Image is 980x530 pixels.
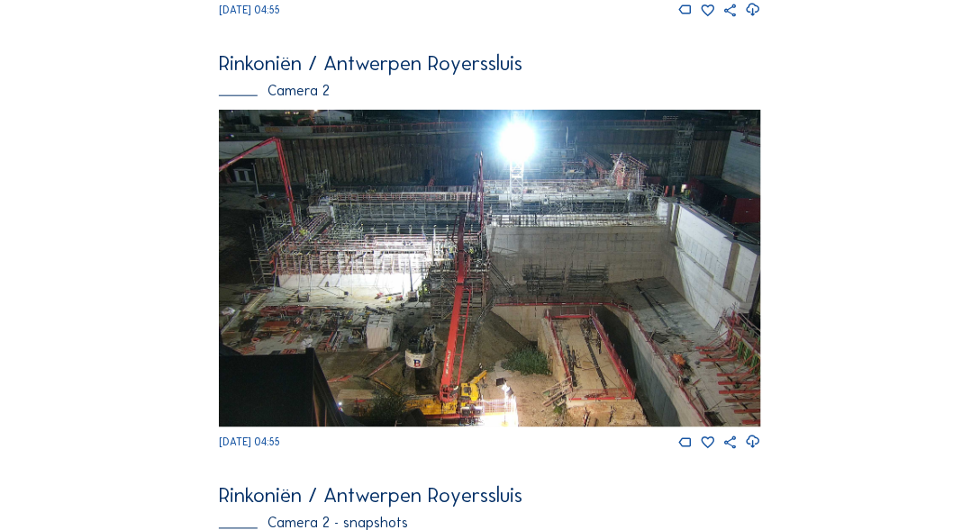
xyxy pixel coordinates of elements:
[219,53,761,74] div: Rinkoniën / Antwerpen Royerssluis
[219,486,761,507] div: Rinkoniën / Antwerpen Royerssluis
[219,110,761,427] img: Image
[219,436,280,449] span: [DATE] 04:55
[219,84,761,98] div: Camera 2
[219,4,280,16] span: [DATE] 04:55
